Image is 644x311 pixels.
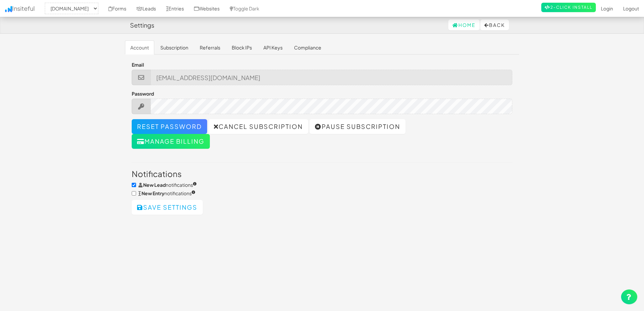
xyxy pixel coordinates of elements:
[5,6,12,12] img: icon.png
[448,20,480,30] a: Home
[132,191,136,196] input: New Entrynotifications
[258,40,288,55] a: API Keys
[155,40,194,55] a: Subscription
[138,182,197,188] span: Get an email anytime a lead abandons your form
[141,190,164,196] strong: New Entry
[132,200,203,215] button: Save settings
[310,119,406,134] a: Pause subscription
[132,61,144,68] label: Email
[132,119,207,134] a: Reset password
[208,119,308,134] a: Cancel subscription
[480,20,509,30] button: Back
[132,183,136,187] input: New Leadnotifications
[541,3,596,12] a: 2-Click Install
[125,40,154,55] a: Account
[289,40,327,55] a: Compliance
[132,90,154,97] label: Password
[132,169,512,178] h3: Notifications
[194,40,226,55] a: Referrals
[132,134,210,149] button: Manage billing
[151,70,513,85] input: john@doe.com
[226,40,257,55] a: Block IPs
[138,190,195,196] span: Get an email anytime Insiteful detects form entries
[130,22,154,29] h4: Settings
[143,182,166,188] strong: New Lead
